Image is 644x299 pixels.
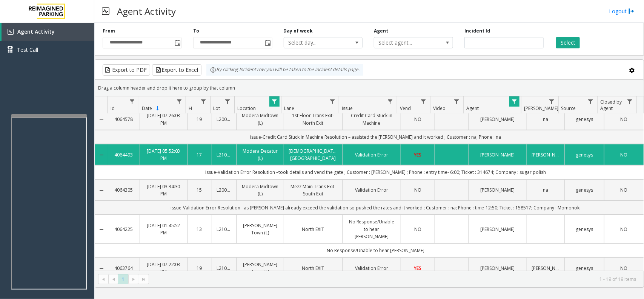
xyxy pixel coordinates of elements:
span: YES [414,265,422,271]
div: Data table [95,96,644,271]
span: Test Call [17,46,38,54]
a: Collapse Details [95,265,108,271]
a: Parker Filter Menu [547,96,557,107]
a: [PERSON_NAME] [473,226,522,233]
a: Video Filter Menu [452,96,462,107]
span: H [189,105,192,112]
a: NO [609,226,639,233]
a: L20000500 [217,116,232,123]
a: NO [406,186,430,194]
a: [DEMOGRAPHIC_DATA][GEOGRAPHIC_DATA] [289,147,338,162]
a: Credit Card Stuck in Machine [347,112,396,126]
a: Id Filter Menu [127,96,137,107]
span: Page 1 [118,274,128,284]
span: NO [414,116,421,122]
div: By clicking Incident row you will be taken to the incident details page. [206,64,363,76]
a: Collapse Details [95,152,108,158]
span: NO [620,187,627,193]
span: Date [142,105,152,112]
a: genesys [569,116,599,123]
a: 19 [192,265,207,272]
a: Validation Error [347,151,396,158]
td: No Response/Unable to hear [PERSON_NAME] [108,243,644,257]
a: Date Filter Menu [174,96,184,107]
span: Lot [213,105,220,112]
a: Source Filter Menu [586,96,596,107]
a: Validation Error [347,265,396,272]
a: Modera Decatur (L) [241,147,279,162]
a: Agent Filter Menu [509,96,520,107]
span: Video [433,105,446,112]
a: NO [609,186,639,194]
a: 15 [192,186,207,194]
a: genesys [569,151,599,158]
a: [PERSON_NAME] Town (L) [241,222,279,236]
a: Modera Midtown (L) [241,183,279,197]
a: NO [406,116,430,123]
a: [DATE] 01:45:52 PM [144,222,183,236]
a: YES [406,151,430,158]
a: YES [406,265,430,272]
a: Collapse Details [95,226,108,232]
span: Source [561,105,576,112]
a: NO [609,116,639,123]
a: 19 [192,116,207,123]
a: Collapse Details [95,187,108,194]
a: L21093900 [217,151,232,158]
h3: Agent Activity [113,2,180,20]
a: 4064493 [112,151,135,158]
span: NO [620,265,627,271]
span: NO [414,187,421,193]
td: issue-Validation Error Resolution –as [PERSON_NAME] already exceed the validation so pushed the r... [108,201,644,215]
a: L21088000 [217,226,232,233]
span: NO [620,226,627,232]
a: Agent Activity [2,23,94,41]
td: issue-Credit Card Stuck in Machine Resolution – assisted the [PERSON_NAME] and it worked ; Custom... [108,130,644,144]
a: Vend Filter Menu [418,96,429,107]
label: Incident Id [464,28,490,34]
label: To [193,28,199,34]
a: Issue Filter Menu [385,96,395,107]
span: Vend [400,105,411,112]
a: Lane Filter Menu [327,96,337,107]
a: [DATE] 05:52:03 PM [144,147,183,162]
a: [PERSON_NAME] [532,265,560,272]
a: 4064305 [112,186,135,194]
a: [DATE] 07:22:03 PM [144,261,183,275]
a: Mezz Main Trans Exit- South Exit [289,183,338,197]
div: Drag a column header and drop it here to group by that column [95,81,644,95]
span: Lane [284,105,294,112]
td: issue-Validation Error Resolution –took details and vend the gate ; Customer : [PERSON_NAME] ; Ph... [108,165,644,179]
a: genesys [569,265,599,272]
a: Closed by Agent Filter Menu [625,96,635,107]
a: Modera Midtown (L) [241,112,279,126]
button: Export to PDF [103,64,150,76]
a: 4064578 [112,116,135,123]
span: Toggle popup [264,37,272,48]
a: [PERSON_NAME] Town (L) [241,261,279,275]
span: Select agent... [374,37,437,48]
span: NO [414,226,421,232]
a: [PERSON_NAME] [473,265,522,272]
a: Lot Filter Menu [223,96,233,107]
label: From [103,28,115,34]
a: 1st Floor Trans Exit- North Exit [289,112,338,126]
a: Logout [609,7,635,15]
span: Location [237,105,256,112]
a: NO [609,151,639,158]
span: YES [414,152,422,158]
a: [DATE] 07:26:03 PM [144,112,183,126]
a: North EXIT [289,265,338,272]
kendo-pager-info: 1 - 19 of 19 items [154,276,636,282]
a: H Filter Menu [198,96,208,107]
span: Id [111,105,115,112]
img: 'icon' [8,29,14,35]
label: Agent [374,28,388,34]
a: 13 [192,226,207,233]
a: na [532,116,560,123]
span: Agent Activity [17,28,55,35]
a: [DATE] 03:34:30 PM [144,183,183,197]
a: [PERSON_NAME] [532,151,560,158]
a: Collapse Details [95,117,108,123]
a: na [532,186,560,194]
